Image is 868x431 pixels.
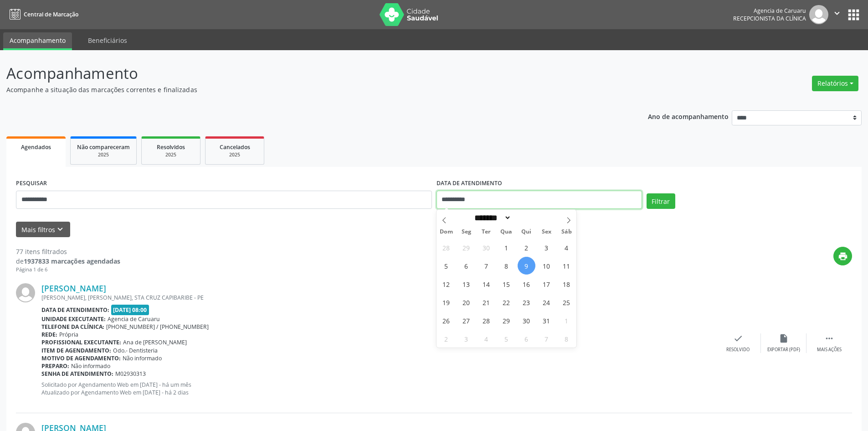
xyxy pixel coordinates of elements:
[437,177,502,191] label: DATA DE ATENDIMENTO
[518,239,535,256] span: Outubro 2, 2025
[648,110,729,122] p: Ano de acompanhamento
[21,143,51,151] span: Agendados
[108,315,160,323] span: Agencia de Caruaru
[6,85,605,94] p: Acompanhe a situação das marcações correntes e finalizadas
[457,275,475,293] span: Outubro 13, 2025
[733,7,806,15] div: Agencia de Caruaru
[478,330,495,348] span: Novembro 4, 2025
[558,330,575,348] span: Novembro 8, 2025
[538,257,555,275] span: Outubro 10, 2025
[824,333,834,343] i: 
[3,32,72,50] a: Acompanhamento
[779,333,789,343] i: insert_drive_file
[518,293,535,311] span: Outubro 23, 2025
[518,312,535,329] span: Outubro 30, 2025
[538,293,555,311] span: Outubro 24, 2025
[16,266,120,274] div: Página 1 de 6
[478,312,495,329] span: Outubro 28, 2025
[77,151,130,158] div: 2025
[478,293,495,311] span: Outubro 21, 2025
[437,229,457,235] span: Dom
[498,239,515,256] span: Outubro 1, 2025
[558,293,575,311] span: Outubro 25, 2025
[41,354,121,362] b: Motivo de agendamento:
[41,323,104,331] b: Telefone da clínica:
[457,312,475,329] span: Outubro 27, 2025
[41,294,715,301] div: [PERSON_NAME], [PERSON_NAME], STA CRUZ CAPIBARIBE - PE
[498,330,515,348] span: Novembro 5, 2025
[106,323,209,331] span: [PHONE_NUMBER] / [PHONE_NUMBER]
[498,275,515,293] span: Outubro 15, 2025
[16,222,70,238] button: Mais filtroskeyboard_arrow_down
[817,347,842,353] div: Mais ações
[220,143,250,151] span: Cancelados
[478,239,495,256] span: Setembro 30, 2025
[41,306,109,314] b: Data de atendimento:
[726,347,750,353] div: Resolvido
[518,330,535,348] span: Novembro 6, 2025
[16,177,47,191] label: PESQUISAR
[71,362,110,370] span: Não informado
[456,229,476,235] span: Seg
[538,239,555,256] span: Outubro 3, 2025
[457,239,475,256] span: Setembro 29, 2025
[24,10,78,18] span: Central de Marcação
[212,151,257,158] div: 2025
[55,224,65,234] i: keyboard_arrow_down
[647,193,675,209] button: Filtrar
[41,338,121,346] b: Profissional executante:
[812,76,858,91] button: Relatórios
[457,257,475,275] span: Outubro 6, 2025
[437,257,455,275] span: Outubro 5, 2025
[16,283,35,302] img: img
[498,312,515,329] span: Outubro 29, 2025
[148,151,194,158] div: 2025
[82,32,134,48] a: Beneficiários
[115,370,146,378] span: M02930313
[457,293,475,311] span: Outubro 20, 2025
[16,256,120,266] div: de
[498,257,515,275] span: Outubro 8, 2025
[59,331,78,338] span: Própria
[733,15,806,22] span: Recepcionista da clínica
[516,229,536,235] span: Qui
[24,257,120,265] strong: 1937833 marcações agendadas
[838,251,848,261] i: print
[41,381,715,396] p: Solicitado por Agendamento Web em [DATE] - há um mês Atualizado por Agendamento Web em [DATE] - h...
[733,333,743,343] i: check
[558,257,575,275] span: Outubro 11, 2025
[16,247,120,256] div: 77 itens filtrados
[538,312,555,329] span: Outubro 31, 2025
[558,275,575,293] span: Outubro 18, 2025
[828,5,846,24] button: 
[536,229,556,235] span: Sex
[457,330,475,348] span: Novembro 3, 2025
[123,354,162,362] span: Não informado
[556,229,576,235] span: Sáb
[437,330,455,348] span: Novembro 2, 2025
[832,8,842,18] i: 
[511,213,541,223] input: Year
[41,370,113,378] b: Senha de atendimento:
[113,347,158,354] span: Odo.- Dentisteria
[41,315,106,323] b: Unidade executante:
[437,275,455,293] span: Outubro 12, 2025
[478,275,495,293] span: Outubro 14, 2025
[538,275,555,293] span: Outubro 17, 2025
[833,247,852,265] button: print
[437,312,455,329] span: Outubro 26, 2025
[111,305,149,315] span: [DATE] 08:00
[478,257,495,275] span: Outubro 7, 2025
[6,62,605,85] p: Acompanhamento
[767,347,800,353] div: Exportar (PDF)
[437,293,455,311] span: Outubro 19, 2025
[41,347,111,354] b: Item de agendamento:
[41,283,106,293] a: [PERSON_NAME]
[498,293,515,311] span: Outubro 22, 2025
[123,338,187,346] span: Ana de [PERSON_NAME]
[437,239,455,256] span: Setembro 28, 2025
[518,275,535,293] span: Outubro 16, 2025
[77,143,130,151] span: Não compareceram
[558,312,575,329] span: Novembro 1, 2025
[476,229,496,235] span: Ter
